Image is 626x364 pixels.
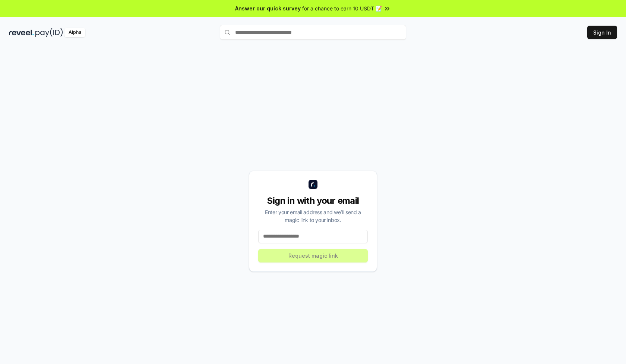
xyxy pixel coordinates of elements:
[587,26,617,39] button: Sign In
[64,28,85,37] div: Alpha
[258,195,368,207] div: Sign in with your email
[35,28,63,37] img: pay_id
[309,180,317,189] img: logo_small
[258,208,368,224] div: Enter your email address and we’ll send a magic link to your inbox.
[235,4,301,12] span: Answer our quick survey
[302,4,382,12] span: for a chance to earn 10 USDT 📝
[9,28,34,37] img: reveel_dark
